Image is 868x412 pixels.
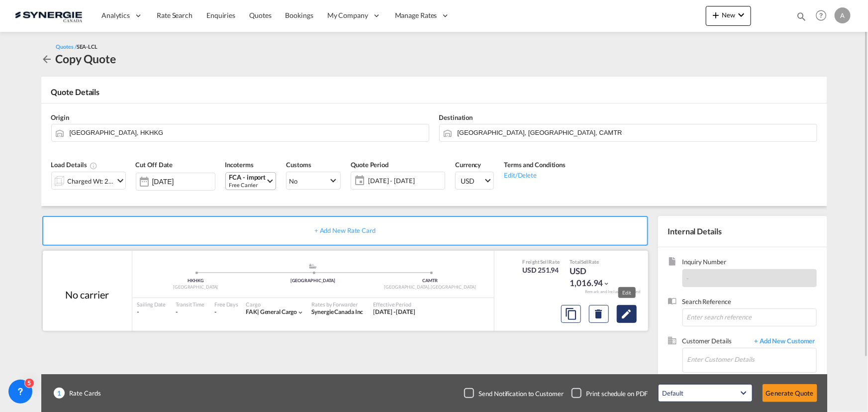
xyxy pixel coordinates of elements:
span: Rate Search [157,11,193,19]
div: Transit Time [176,301,204,308]
div: Charged Wt: 2.96 W/M [68,174,114,188]
div: Remark and Inclusion included [578,289,648,295]
div: USD 251.94 [523,265,560,275]
md-icon: icon-chevron-down [735,9,747,21]
span: Sell [581,259,589,265]
span: Sell [540,259,549,265]
span: Destination [439,113,473,121]
div: Total Rate [570,258,619,265]
md-icon: icon-arrow-left [41,53,53,65]
div: 16 Sep 2025 - 30 Sep 2025 [374,308,416,316]
md-icon: icon-plus 400-fg [710,9,722,21]
span: Help [813,7,830,24]
span: Currency [455,161,481,169]
span: Incoterms [225,161,254,169]
md-tooltip: Edit [618,287,636,298]
div: CAMTR [372,278,489,284]
span: Origin [51,113,69,121]
div: - [176,308,204,316]
md-select: Select Currency: $ USDUnited States Dollar [455,172,494,190]
span: | [257,308,259,315]
span: - [687,274,689,282]
span: Customs [286,161,311,169]
md-icon: icon-chevron-down [114,175,126,187]
span: Analytics [101,10,130,20]
div: + Add New Rate Card [42,216,648,246]
span: Cut Off Date [136,161,173,169]
md-input-container: Hong Kong, HKHKG [51,124,429,142]
span: Quotes / [56,43,77,50]
span: [DATE] - [DATE] [366,174,445,188]
div: [GEOGRAPHIC_DATA] [254,278,372,284]
div: icon-arrow-left [41,51,56,67]
button: Copy [561,305,581,323]
div: Free Carrier [229,181,266,189]
div: - [214,308,216,316]
div: Free Days [214,301,238,308]
span: Customer Details [682,336,750,348]
md-select: Select Incoterms: FCA - import Free Carrier [225,172,277,190]
div: No carrier [65,288,108,302]
div: Effective Period [374,301,416,308]
div: Edit/Delete [504,170,566,180]
div: Synergie Canada Inc [311,308,363,316]
input: Enter Customer Details [687,348,816,371]
span: My Company [327,10,368,20]
span: Synergie Canada Inc [311,308,363,315]
div: Rates by Forwarder [311,301,363,308]
span: New [710,11,747,19]
div: A [835,7,851,23]
md-checkbox: Checkbox No Ink [572,388,648,398]
div: HKHKG [137,278,255,284]
md-input-container: Montreal, QC, CAMTR [439,124,817,142]
input: Select [152,178,215,186]
input: Search by Door/Port [70,124,424,141]
div: Help [813,7,835,25]
div: Cargo [246,301,304,308]
button: Delete [589,305,609,323]
span: Bookings [286,11,313,19]
div: Copy Quote [56,51,116,67]
div: Sailing Date [137,301,166,308]
div: FCA - import [229,174,266,181]
div: - [137,308,166,316]
img: 1f56c880d42311ef80fc7dca854c8e59.png [15,4,82,27]
span: Search Reference [682,297,817,309]
div: Quote Details [41,87,827,103]
md-select: Select Customs: No [286,172,341,190]
span: Quotes [249,11,271,19]
span: USD [461,176,483,186]
md-icon: icon-chevron-down [297,309,304,316]
md-icon: assets/icons/custom/ship-fill.svg [307,264,319,269]
button: icon-plus 400-fgNewicon-chevron-down [706,6,751,26]
div: Freight Rate [523,258,560,265]
div: Default [663,389,683,397]
md-checkbox: Checkbox No Ink [464,388,564,398]
md-icon: Chargeable Weight [90,162,97,170]
span: [DATE] - [DATE] [374,308,416,315]
span: Terms and Conditions [504,161,566,169]
span: + Add New Rate Card [314,226,376,234]
input: Enter search reference [682,309,817,326]
md-icon: icon-magnify [796,11,807,22]
div: No [289,177,297,185]
div: USD 1,016.94 [570,265,619,289]
span: + Add New Customer [750,336,817,348]
span: Manage Rates [395,10,437,20]
div: icon-magnify [796,11,807,26]
span: 1 [54,388,65,399]
div: [GEOGRAPHIC_DATA], [GEOGRAPHIC_DATA] [372,284,489,291]
span: Rate Cards [65,389,101,398]
input: Search by Door/Port [458,124,812,141]
div: [GEOGRAPHIC_DATA] [137,284,255,291]
button: Edit [617,305,637,323]
span: [DATE] - [DATE] [368,176,442,185]
div: general cargo [246,308,297,316]
div: Send Notification to Customer [479,389,564,398]
button: Generate Quote [763,384,817,402]
span: Inquiry Number [682,257,817,269]
md-icon: icon-chevron-down [603,280,610,287]
md-icon: assets/icons/custom/copyQuote.svg [565,308,577,320]
div: Print schedule on PDF [586,389,648,398]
